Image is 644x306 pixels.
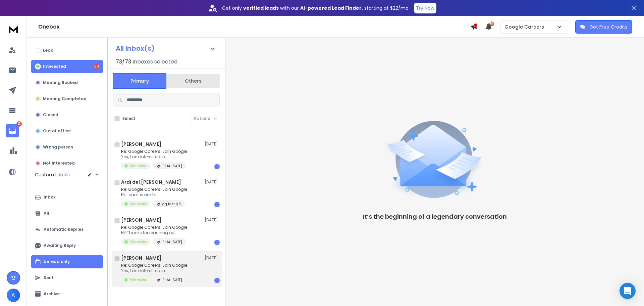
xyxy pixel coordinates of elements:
p: Awaiting Reply [44,243,76,248]
p: Br Ar [DATE] [162,277,182,282]
button: Automatic Replies [31,223,103,236]
p: All [44,211,49,216]
div: 1 [214,202,220,207]
p: Interested [43,64,66,69]
p: Re: Google Careers: Join Google [121,149,187,154]
div: 1 [214,164,220,169]
p: Closed [43,112,58,118]
p: Google Careers [504,24,547,30]
label: Select [122,116,136,121]
button: Others [166,74,220,88]
h3: Inboxes selected [132,58,177,66]
p: Yes, I am interested in [121,268,187,273]
button: Unread only [31,255,103,268]
p: Not Interested [43,161,75,166]
a: 53 [6,124,19,137]
button: A [7,289,20,302]
span: 73 / 73 [116,58,131,66]
p: Meeting Completed [43,96,87,101]
button: Lead [31,44,103,57]
button: Out of office [31,124,103,138]
p: Re: Google Careers: Join Google [121,187,187,192]
p: Re: Google Careers: Join Google [121,225,187,230]
p: Hi, I can't seem to [121,192,187,198]
button: Interested53 [31,60,103,73]
h1: [PERSON_NAME] [121,255,161,261]
button: Archive [31,287,103,301]
button: Meeting Booked [31,76,103,89]
button: Wrong person [31,140,103,154]
div: Open Intercom Messenger [620,283,636,299]
button: Primary [113,73,166,89]
p: Lead [43,48,54,53]
img: logo [7,23,20,35]
div: 1 [214,278,220,283]
button: Meeting Completed [31,92,103,105]
h1: All Inbox(s) [116,45,155,52]
p: [DATE] [205,255,220,261]
button: Awaiting Reply [31,239,103,252]
p: [DATE] [205,179,220,185]
p: Br Ar [DATE] [162,239,182,245]
button: All Inbox(s) [110,42,221,55]
p: Wrong person [43,144,73,150]
p: 53 [16,121,22,127]
p: It’s the beginning of a legendary conversation [363,212,507,221]
p: Get only with our starting at $22/mo [222,5,409,11]
div: 53 [94,64,99,69]
p: [DATE] [205,217,220,223]
button: Not Interested [31,157,103,170]
p: Get Free Credits [589,24,628,30]
p: Sent [44,275,54,280]
p: Try Now [416,5,434,11]
h3: Custom Labels [35,171,70,178]
p: Unread only [44,259,70,264]
strong: AI-powered Lead Finder, [300,5,363,11]
p: Interested [130,239,148,244]
button: Closed [31,108,103,122]
button: Sent [31,271,103,285]
span: 50 [489,21,494,26]
strong: verified leads [243,5,279,11]
h1: Onebox [38,23,471,31]
h1: [PERSON_NAME] [121,217,161,223]
button: Try Now [414,3,436,13]
h1: Ardi del [PERSON_NAME] [121,179,181,185]
button: Get Free Credits [575,20,632,34]
p: Interested [130,163,148,168]
p: [DATE] [205,141,220,147]
div: 1 [214,240,220,245]
p: Interested [130,277,148,282]
button: All [31,207,103,220]
p: Hi! Thanks for reaching out [121,230,187,235]
p: Interested [130,201,148,206]
p: Meeting Booked [43,80,78,85]
p: Out of office [43,128,71,134]
p: Automatic Replies [44,227,84,232]
p: Br Ar [DATE] [162,164,182,169]
button: Inbox [31,190,103,204]
p: Archive [44,291,60,297]
h1: [PERSON_NAME] [121,141,161,147]
p: Re: Google Careers: Join Google [121,263,187,268]
p: gg test 1/8 [162,202,181,207]
p: Yes, I am interested in [121,154,187,160]
p: Inbox [44,194,55,200]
